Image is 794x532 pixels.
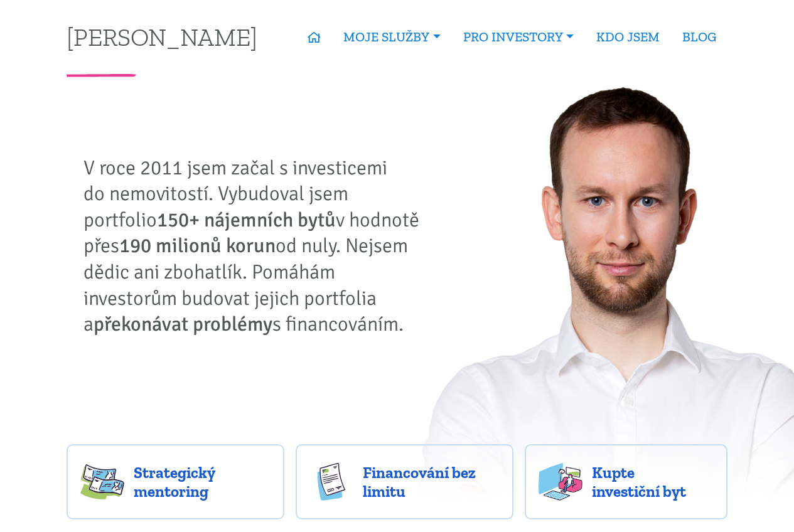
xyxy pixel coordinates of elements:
[585,23,671,51] a: KDO JSEM
[671,23,727,51] a: BLOG
[452,23,585,51] a: PRO INVESTORY
[525,444,727,519] a: Kupte investiční byt
[363,463,500,501] span: Financování bez limitu
[67,24,257,49] a: [PERSON_NAME]
[134,463,271,501] span: Strategický mentoring
[539,463,582,501] img: flats
[119,233,276,258] strong: 190 milionů korun
[296,444,513,519] a: Financování bez limitu
[332,23,451,51] a: MOJE SLUŽBY
[94,312,272,336] strong: překonávat problémy
[309,463,353,501] img: finance
[80,463,124,501] img: strategy
[157,208,336,232] strong: 150+ nájemních bytů
[592,463,714,501] span: Kupte investiční byt
[83,155,429,338] p: V roce 2011 jsem začal s investicemi do nemovitostí. Vybudoval jsem portfolio v hodnotě přes od n...
[67,444,284,519] a: Strategický mentoring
